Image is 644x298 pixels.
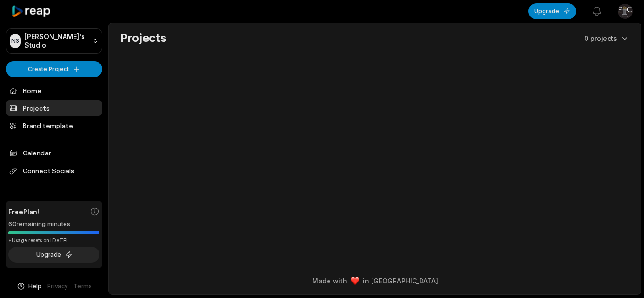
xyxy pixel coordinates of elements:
[8,237,99,244] div: *Usage resets on [DATE]
[6,61,102,77] button: Create Project
[528,3,576,19] button: Upgrade
[120,31,166,46] h2: Projects
[6,83,102,98] a: Home
[6,100,102,116] a: Projects
[117,276,632,286] div: Made with in [GEOGRAPHIC_DATA]
[8,207,39,217] span: Free Plan!
[28,282,41,290] span: Help
[17,282,41,290] button: Help
[6,162,102,179] span: Connect Socials
[8,247,99,263] button: Upgrade
[47,282,68,290] a: Privacy
[6,118,102,133] a: Brand template
[351,277,359,285] img: heart emoji
[25,32,89,49] p: [PERSON_NAME]'s Studio
[584,33,629,43] button: 0 projects
[8,219,99,229] div: 60 remaining minutes
[10,34,21,48] div: NS
[74,282,92,290] a: Terms
[6,145,102,161] a: Calendar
